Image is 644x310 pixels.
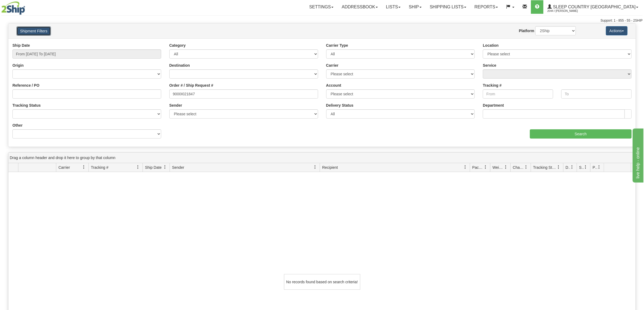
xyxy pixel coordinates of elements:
a: Tracking # filter column settings [133,163,143,172]
span: Delivery Status [566,165,570,170]
a: Carrier filter column settings [79,163,88,172]
span: Carrier [58,165,70,170]
input: From [483,89,553,99]
span: Tracking Status [533,165,557,170]
a: Ship [405,0,425,14]
input: Search [530,129,632,139]
label: Origin [12,63,24,68]
img: logo2044.jpg [1,1,25,15]
a: Sleep Country [GEOGRAPHIC_DATA] 2044 / [PERSON_NAME] [543,0,642,14]
label: Sender [169,103,182,108]
label: Account [326,83,341,88]
div: No records found based on search criteria! [284,274,360,290]
div: live help - online [4,3,50,10]
span: Weight [493,165,504,170]
label: Order # / Ship Request # [169,83,213,88]
label: Platform [519,28,534,33]
span: Sleep Country [GEOGRAPHIC_DATA] [552,5,636,9]
span: Ship Date [145,165,161,170]
a: Tracking Status filter column settings [554,163,563,172]
label: Tracking # [483,83,501,88]
label: Delivery Status [326,103,354,108]
label: Category [169,43,186,48]
a: Packages filter column settings [481,163,490,172]
a: Pickup Status filter column settings [595,163,604,172]
label: Service [483,63,496,68]
label: Destination [169,63,190,68]
a: Lists [382,0,405,14]
label: Other [12,123,22,128]
span: Packages [472,165,484,170]
div: Support: 1 - 855 - 55 - 2SHIP [1,18,643,23]
button: Actions [606,26,628,35]
label: Department [483,103,504,108]
a: Addressbook [338,0,382,14]
a: Shipment Issues filter column settings [581,163,590,172]
label: Ship Date [12,43,30,48]
label: Reference / PO [12,83,39,88]
span: Charge [513,165,524,170]
iframe: chat widget [632,127,643,183]
label: Carrier Type [326,43,348,48]
a: Settings [305,0,338,14]
span: Tracking # [91,165,108,170]
a: Shipping lists [426,0,470,14]
div: grid grouping header [8,153,636,163]
span: 2044 / [PERSON_NAME] [547,8,588,14]
span: Recipient [322,165,338,170]
span: Shipment Issues [579,165,584,170]
button: Shipment Filters [16,26,51,36]
a: Delivery Status filter column settings [567,163,577,172]
label: Carrier [326,63,339,68]
input: To [561,89,632,99]
span: Sender [172,165,184,170]
label: Tracking Status [12,103,41,108]
a: Charge filter column settings [521,163,531,172]
a: Weight filter column settings [501,163,510,172]
a: Reports [470,0,502,14]
label: Location [483,43,498,48]
a: Ship Date filter column settings [160,163,170,172]
a: Recipient filter column settings [461,163,470,172]
span: Pickup Status [593,165,597,170]
a: Sender filter column settings [311,163,320,172]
